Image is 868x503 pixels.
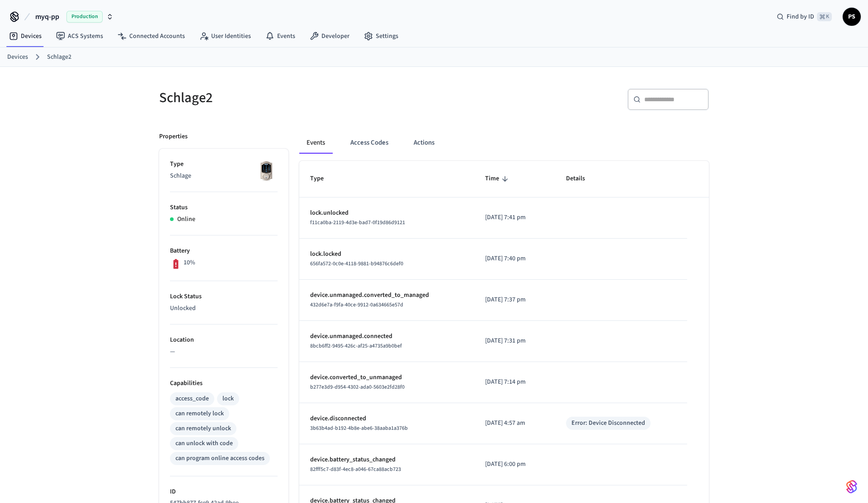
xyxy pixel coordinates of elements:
p: Status [170,203,278,212]
p: Unlocked [170,304,278,313]
img: Schlage Sense Smart Deadbolt with Camelot Trim, Front [255,160,278,182]
span: Time [485,172,511,186]
span: 656fa572-0c0e-4118-9881-b94876c6def0 [310,260,403,268]
div: Find by ID⌘ K [769,9,839,25]
p: lock.unlocked [310,208,463,218]
p: [DATE] 6:00 pm [485,460,544,469]
div: Error: Device Disconnected [571,418,645,428]
button: PS [843,8,861,26]
a: Developer [302,28,357,44]
div: can remotely unlock [175,424,231,433]
div: ant example [299,132,709,154]
p: device.battery_status_changed [310,455,463,465]
span: Production [66,11,103,23]
img: SeamLogoGradient.69752ec5.svg [846,479,857,494]
p: [DATE] 7:37 pm [485,295,544,305]
p: [DATE] 7:14 pm [485,377,544,387]
span: myq-pp [35,11,59,22]
span: 82fff5c7-d83f-4ec8-a046-67ca88acb723 [310,465,401,473]
button: Events [299,132,332,154]
a: Schlage2 [47,52,71,62]
p: ID [170,487,278,497]
a: Events [258,28,302,44]
div: can program online access codes [175,454,264,463]
p: Location [170,335,278,345]
span: 8bcb6ff2-9495-426c-af25-a4735a9b0bef [310,342,402,350]
span: f11ca0ba-2119-4d3e-bad7-0f19d86d9121 [310,219,405,226]
p: Battery [170,246,278,256]
h5: Schlage2 [159,89,429,107]
p: Properties [159,132,188,141]
p: [DATE] 4:57 am [485,418,544,428]
span: Details [566,172,597,186]
p: device.unmanaged.converted_to_managed [310,291,463,300]
p: Lock Status [170,292,278,301]
span: PS [844,9,860,25]
p: Schlage [170,171,278,181]
div: can remotely lock [175,409,224,418]
button: Actions [406,132,442,154]
span: ⌘ K [817,12,832,21]
p: lock.locked [310,249,463,259]
p: Online [177,215,195,224]
p: 10% [184,258,195,268]
a: Settings [357,28,406,44]
p: Capabilities [170,379,278,388]
span: 3b63b4ad-b192-4b8e-abe6-38aaba1a376b [310,424,408,432]
p: device.disconnected [310,414,463,423]
p: [DATE] 7:40 pm [485,254,544,263]
p: device.converted_to_unmanaged [310,373,463,382]
div: can unlock with code [175,439,233,448]
a: User Identities [192,28,258,44]
div: lock [222,394,234,404]
p: — [170,347,278,357]
p: device.unmanaged.connected [310,332,463,341]
a: Devices [7,52,28,62]
a: Devices [2,28,49,44]
p: [DATE] 7:41 pm [485,213,544,222]
button: Access Codes [343,132,396,154]
span: b277e3d9-d954-4302-ada0-5603e2fd28f0 [310,383,405,391]
span: Type [310,172,335,186]
p: [DATE] 7:31 pm [485,336,544,346]
div: access_code [175,394,209,404]
a: Connected Accounts [110,28,192,44]
span: Find by ID [787,12,814,21]
span: 432d6e7a-f9fa-40ce-9912-0a634665e57d [310,301,403,309]
p: Type [170,160,278,169]
a: ACS Systems [49,28,110,44]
